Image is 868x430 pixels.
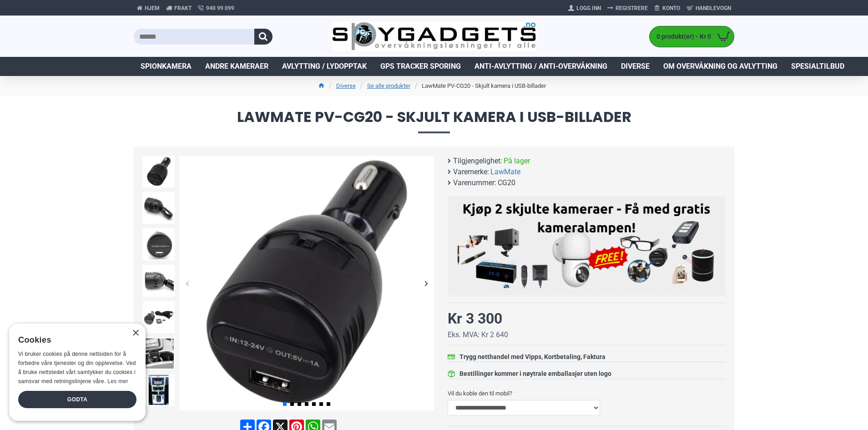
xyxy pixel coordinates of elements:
span: Go to slide 1 [283,402,287,406]
div: Bestillinger kommer i nøytrale emballasjer uten logo [459,369,611,379]
span: Go to slide 4 [305,402,308,406]
a: Spionkamera [134,57,198,76]
img: SpyGadgets.no [332,22,536,51]
a: Spesialtilbud [784,57,851,76]
span: Handlevogn [696,4,731,12]
span: Vi bruker cookies på denne nettsiden for å forbedre våre tjenester og din opplevelse. Ved å bruke... [18,351,136,384]
span: 0 produkt(er) - Kr 0 [650,32,713,41]
div: Cookies [18,330,131,350]
img: LawMate PV-CG20 - Skjult kamera i USB-billader - SpyGadgets.no [143,374,175,406]
div: Kr 3 300 [448,308,502,329]
span: Andre kameraer [205,61,268,72]
span: På lager [504,156,530,167]
span: Go to slide 6 [319,402,323,406]
img: LawMate PV-CG20 - Skjult kamera i USB-billader - SpyGadgets.no [143,156,175,187]
span: Go to slide 7 [327,402,330,406]
span: Spionkamera [141,61,192,72]
a: Konto [651,1,683,15]
span: CG20 [498,177,515,188]
img: LawMate PV-CG20 - Skjult kamera i USB-billader - SpyGadgets.no [179,156,434,410]
span: Diverse [621,61,650,72]
span: GPS Tracker Sporing [380,61,461,72]
span: Go to slide 5 [312,402,316,406]
img: LawMate PV-CG20 - Skjult kamera i USB-billader - SpyGadgets.no [143,192,175,224]
a: Diverse [336,81,356,91]
a: Andre kameraer [198,57,275,76]
span: Go to slide 2 [290,402,294,406]
img: LawMate PV-CG20 - Skjult kamera i USB-billader - SpyGadgets.no [143,301,175,333]
div: Trygg netthandel med Vipps, Kortbetaling, Faktura [459,352,606,362]
span: Logg Inn [576,4,601,12]
a: Om overvåkning og avlytting [656,57,784,76]
span: Frakt [174,4,192,12]
a: Avlytting / Lydopptak [275,57,373,76]
div: Next slide [418,275,434,291]
span: Registrere [616,4,648,12]
a: Handlevogn [683,1,734,15]
span: Spesialtilbud [791,61,844,72]
label: Vil du koble den til mobil? [448,386,725,400]
img: LawMate PV-CG20 - Skjult kamera i USB-billader - SpyGadgets.no [143,228,175,260]
a: GPS Tracker Sporing [373,57,468,76]
a: Logg Inn [565,1,604,15]
span: Go to slide 3 [298,402,301,406]
span: LawMate PV-CG20 - Skjult kamera i USB-billader [134,110,734,133]
span: Konto [662,4,680,12]
a: Les mer, opens a new window [107,378,128,384]
div: Godta [18,391,136,408]
div: Close [132,330,139,337]
span: 940 99 099 [206,4,234,12]
a: Se alle produkter [367,81,410,91]
img: Kjøp 2 skjulte kameraer – Få med gratis kameralampe! [454,201,718,288]
span: Om overvåkning og avlytting [663,61,777,72]
b: Varenummer: [453,177,496,188]
img: LawMate PV-CG20 - Skjult kamera i USB-billader - SpyGadgets.no [143,265,175,297]
a: Diverse [614,57,656,76]
span: Avlytting / Lydopptak [282,61,367,72]
span: Anti-avlytting / Anti-overvåkning [474,61,607,72]
a: Registrere [604,1,651,15]
a: 0 produkt(er) - Kr 0 [650,26,734,47]
a: LawMate [490,167,520,177]
img: LawMate PV-CG20 - Skjult kamera i USB-billader - SpyGadgets.no [143,338,175,369]
a: Anti-avlytting / Anti-overvåkning [468,57,614,76]
b: Varemerke: [453,167,489,177]
b: Tilgjengelighet: [453,156,502,167]
span: Hjem [145,4,160,12]
div: Previous slide [179,275,195,291]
